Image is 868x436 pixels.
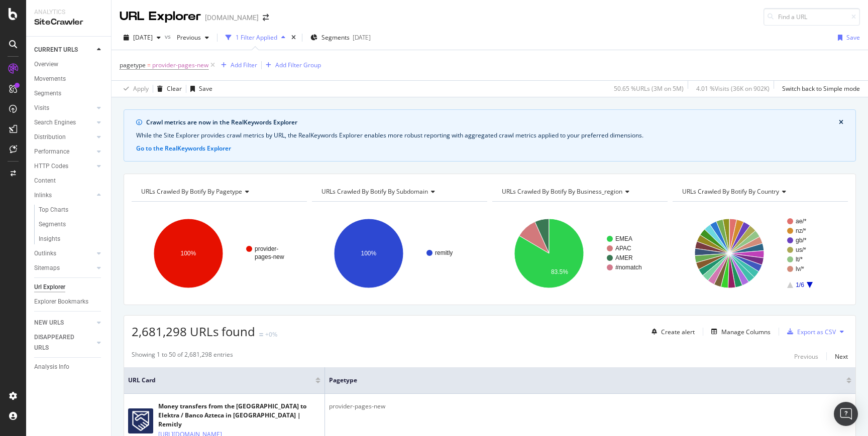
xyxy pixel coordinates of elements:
span: URLs Crawled By Botify By business_region [502,187,622,196]
a: Url Explorer [34,282,104,293]
div: Explorer Bookmarks [34,297,88,307]
div: Create alert [661,328,695,336]
text: 1/6 [796,281,804,288]
div: DISAPPEARED URLS [34,332,85,353]
svg: A chart. [312,210,485,297]
div: times [289,33,298,43]
text: provider- [255,245,278,252]
div: NEW URLS [34,318,64,328]
button: Manage Columns [707,326,771,338]
div: While the Site Explorer provides crawl metrics by URL, the RealKeywords Explorer enables more rob... [136,131,843,140]
div: Segments [39,219,66,230]
span: Segments [321,33,350,42]
button: Save [834,30,860,46]
a: HTTP Codes [34,161,94,172]
h4: URLs Crawled By Botify By business_region [500,184,659,200]
img: main image [128,408,153,433]
text: 100% [361,250,377,257]
h4: URLs Crawled By Botify By subdomain [319,184,478,200]
button: Previous [794,350,818,362]
div: arrow-right-arrow-left [263,14,269,21]
a: Insights [39,234,104,244]
button: Add Filter [217,59,257,71]
span: Previous [173,33,201,42]
button: Go to the RealKeywords Explorer [136,144,231,153]
div: Export as CSV [797,328,836,336]
a: Explorer Bookmarks [34,297,104,307]
h4: URLs Crawled By Botify By country [680,184,839,200]
div: Apply [133,84,149,93]
div: 4.01 % Visits ( 36K on 902K ) [696,84,770,93]
div: Save [846,33,860,42]
text: APAC [615,245,631,252]
div: Analysis Info [34,362,69,372]
div: Search Engines [34,117,76,128]
button: Export as CSV [783,324,836,340]
div: Crawl metrics are now in the RealKeywords Explorer [146,118,839,127]
a: Top Charts [39,205,104,215]
div: Switch back to Simple mode [782,84,860,93]
span: vs [165,32,173,41]
div: Segments [34,88,61,99]
text: pages-new [255,253,284,260]
span: pagetype [329,376,831,385]
span: 2,681,298 URLs found [132,323,255,340]
div: Overview [34,59,58,70]
text: #nomatch [615,264,642,271]
a: CURRENT URLS [34,45,94,55]
button: Switch back to Simple mode [778,81,860,97]
div: Top Charts [39,205,68,215]
span: URLs Crawled By Botify By country [682,187,779,196]
a: Inlinks [34,190,94,201]
div: URL Explorer [120,8,201,25]
a: Visits [34,103,94,113]
div: Inlinks [34,190,52,201]
div: Analytics [34,8,103,17]
svg: A chart. [492,210,666,297]
div: HTTP Codes [34,161,68,172]
a: Movements [34,74,104,84]
a: Search Engines [34,117,94,128]
div: Performance [34,147,69,157]
span: 2025 Oct. 9th [133,33,153,42]
button: Add Filter Group [262,59,321,71]
span: URLs Crawled By Botify By subdomain [321,187,428,196]
a: NEW URLS [34,318,94,328]
a: Distribution [34,132,94,142]
div: Sitemaps [34,263,60,273]
div: Movements [34,74,66,84]
div: CURRENT URLS [34,45,78,55]
div: SiteCrawler [34,17,103,28]
span: URL Card [128,376,313,385]
a: Content [34,176,104,186]
text: remitly [435,249,453,256]
div: Save [199,84,212,93]
button: Save [186,81,212,97]
a: Segments [39,219,104,230]
div: Add Filter Group [275,61,321,69]
div: Url Explorer [34,282,65,293]
a: Performance [34,147,94,157]
img: Equal [259,333,263,336]
div: Visits [34,103,49,113]
div: provider-pages-new [329,402,851,411]
span: = [147,61,151,69]
div: 50.65 % URLs ( 3M on 5M ) [614,84,684,93]
div: 1 Filter Applied [236,33,277,42]
svg: A chart. [673,210,846,297]
input: Find a URL [764,8,860,26]
span: provider-pages-new [152,58,208,72]
div: Open Intercom Messenger [834,402,858,426]
div: Content [34,176,56,186]
div: A chart. [132,210,305,297]
div: [DOMAIN_NAME] [205,13,259,23]
button: Previous [173,30,213,46]
div: Manage Columns [721,328,771,336]
div: Add Filter [231,61,257,69]
a: Overview [34,59,104,70]
div: Next [835,352,848,361]
text: 100% [181,250,196,257]
button: [DATE] [120,30,165,46]
a: Outlinks [34,248,94,259]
